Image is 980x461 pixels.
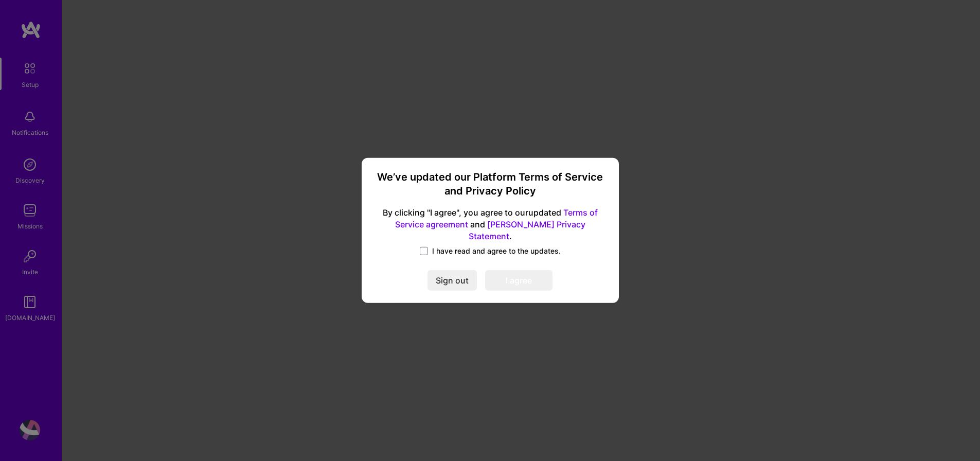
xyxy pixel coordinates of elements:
h3: We’ve updated our Platform Terms of Service and Privacy Policy [374,170,607,199]
a: [PERSON_NAME] Privacy Statement [469,219,585,241]
button: Sign out [427,270,477,291]
span: By clicking "I agree", you agree to our updated and . [374,207,607,242]
span: I have read and agree to the updates. [432,246,561,256]
button: I agree [485,270,553,291]
a: Terms of Service agreement [395,207,598,229]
